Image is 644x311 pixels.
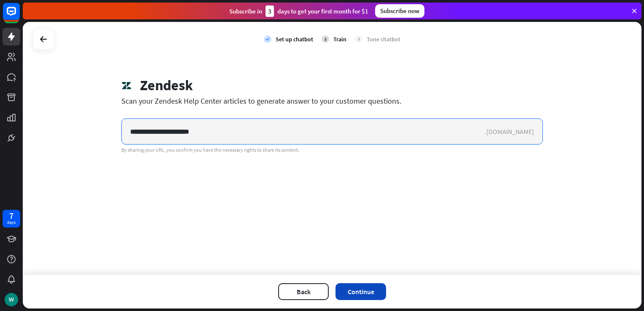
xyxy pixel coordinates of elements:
[121,147,543,153] div: By sharing your URL, you confirm you have the necessary rights to share its content.
[355,35,362,43] div: 3
[278,283,329,300] button: Back
[335,283,386,300] button: Continue
[121,96,543,106] div: Scan your Zendesk Help Center articles to generate answer to your customer questions.
[7,220,16,225] div: days
[333,35,346,43] div: Train
[7,3,32,29] button: Open LiveChat chat widget
[322,35,329,43] div: 2
[229,5,368,17] div: Subscribe in days to get your first month for $1
[276,35,313,43] div: Set up chatbot
[367,35,400,43] div: Tune chatbot
[264,35,271,43] i: check
[140,77,193,94] div: Zendesk
[3,210,20,228] a: 7 days
[266,5,274,17] div: 3
[485,127,542,136] div: .[DOMAIN_NAME]
[375,4,424,18] div: Subscribe now
[9,212,13,220] div: 7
